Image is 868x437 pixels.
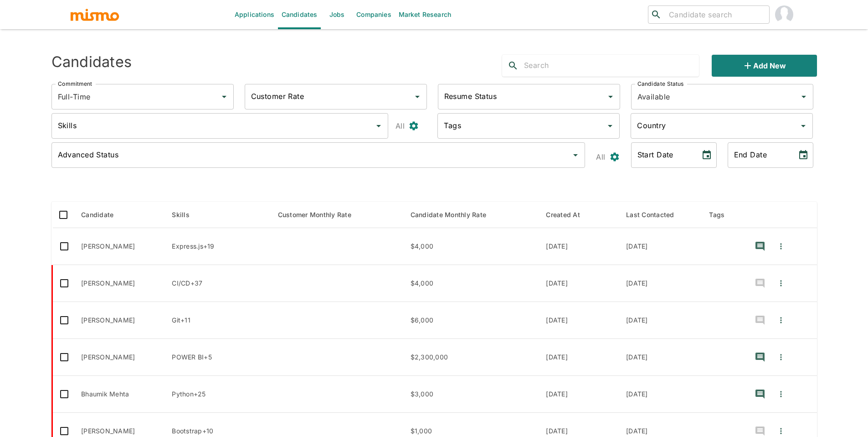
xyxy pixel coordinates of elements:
[172,316,263,325] p: Git, Express.js, Node.js, MongoDB, React, Redux, GraphQL, MySQL, Redis, RabbitMQ, Vue.js, C#
[403,339,539,376] td: $2,300,000
[172,242,263,251] p: Express.js, API, JavaScript, Node.js, TypeScript, Agile, SCRUM, PostgreSQL, Docker, DEPLOYMENT, L...
[74,376,164,413] td: Bhaumik Mehta
[546,209,592,220] span: Created At
[794,146,812,164] button: Choose date
[74,302,164,339] td: [PERSON_NAME]
[702,202,742,228] th: Tags
[712,55,817,77] button: Add new
[403,376,539,413] td: $3,000
[604,90,617,103] button: Open
[728,142,791,168] input: MM/DD/YYYY
[749,346,771,368] button: recent-notes
[596,151,605,163] p: All
[539,228,619,265] td: [DATE]
[218,90,231,103] button: Open
[619,265,702,302] td: [DATE]
[631,142,694,168] input: MM/DD/YYYY
[403,228,539,265] td: $4,000
[637,80,683,88] label: Candidate Status
[539,265,619,302] td: [DATE]
[771,383,791,405] button: Quick Actions
[74,228,164,265] td: [PERSON_NAME]
[164,202,270,228] th: Skills
[569,149,582,161] button: Open
[81,209,125,220] span: Candidate
[58,80,92,88] label: Commitment
[749,272,771,294] button: recent-notes
[619,339,702,376] td: [DATE]
[749,235,771,257] button: recent-notes
[698,146,716,164] button: Choose date
[395,120,405,132] p: All
[74,339,164,376] td: [PERSON_NAME]
[403,302,539,339] td: $6,000
[771,235,791,257] button: Quick Actions
[502,55,524,77] button: search
[749,309,771,331] button: recent-notes
[172,427,263,436] p: Bootstrap, JavaScript, Python, Flask, React, TypeScript, CSS, HTML, MySQL, Angular, MongoDB
[619,202,702,228] th: Last Contacted
[604,120,616,132] button: Open
[797,90,810,103] button: Open
[539,339,619,376] td: [DATE]
[797,120,810,132] button: Open
[619,302,702,339] td: [DATE]
[749,383,771,405] button: recent-notes
[411,90,424,103] button: Open
[74,265,164,302] td: [PERSON_NAME]
[771,272,791,294] button: Quick Actions
[172,279,263,288] p: CI/CD, Node.js, GitHub, Kubernetes, PostgreSQL, REST, PHP, MICROSERVICE, API, TERRAFORM, AWS, Kib...
[411,209,498,220] span: Candidate Monthly Rate
[619,376,702,413] td: [DATE]
[539,302,619,339] td: [DATE]
[403,265,539,302] td: $4,000
[771,309,791,331] button: Quick Actions
[172,353,263,362] p: POWER BI, Data Science, SQL, Tableau, Microsoft Dynamics, CRM
[524,58,699,73] input: Search
[771,346,791,368] button: Quick Actions
[51,53,132,71] h4: Candidates
[372,120,385,132] button: Open
[172,390,263,399] p: Python, Amazon Web Services, AWS, ETL, SQL, API, CodeIgniter, Django, Git, JavaScript, jQuery, La...
[665,8,765,21] input: Candidate search
[278,209,363,220] span: Customer Monthly Rate
[70,8,120,21] img: logo
[619,228,702,265] td: [DATE]
[775,5,793,24] img: Paola Pacheco
[539,376,619,413] td: [DATE]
